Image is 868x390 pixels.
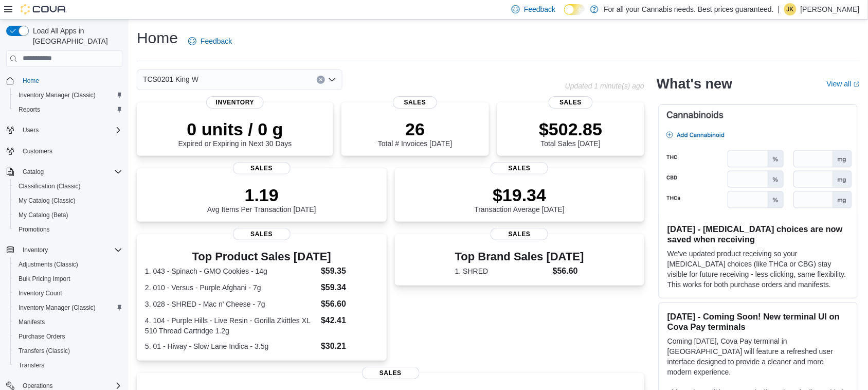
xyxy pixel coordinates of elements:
[19,91,96,99] span: Inventory Manager (Classic)
[539,119,602,148] div: Total Sales [DATE]
[10,358,126,373] button: Transfers
[14,258,82,271] a: Adjustments (Classic)
[145,315,317,336] dt: 4. 104 - Purple Hills - Live Resin - Gorilla Zkittles XL 510 Thread Cartridge 1.2g
[19,75,43,87] a: Home
[475,185,565,205] p: $19.34
[667,249,849,290] p: We've updated product receiving so your [MEDICAL_DATA] choices (like THCa or CBG) stay visible fo...
[10,208,126,222] button: My Catalog (Beta)
[10,315,126,329] button: Manifests
[21,4,67,14] img: Cova
[23,77,39,85] span: Home
[19,166,122,178] span: Catalog
[14,316,122,328] span: Manifests
[19,124,122,136] span: Users
[10,300,126,315] button: Inventory Manager (Classic)
[667,336,849,377] p: Coming [DATE], Cova Pay terminal in [GEOGRAPHIC_DATA] will feature a refreshed user interface des...
[321,265,378,277] dd: $59.35
[14,89,100,101] a: Inventory Manager (Classic)
[19,347,70,355] span: Transfers (Classic)
[10,329,126,344] button: Purchase Orders
[321,314,378,327] dd: $42.41
[233,162,291,174] span: Sales
[19,124,43,136] button: Users
[14,316,49,328] a: Manifests
[549,96,593,109] span: Sales
[14,180,122,192] span: Classification (Classic)
[14,273,75,285] a: Bulk Pricing Import
[19,197,76,205] span: My Catalog (Classic)
[145,251,378,263] h3: Top Product Sales [DATE]
[10,222,126,237] button: Promotions
[14,345,122,357] span: Transfers (Classic)
[10,286,126,300] button: Inventory Count
[321,298,378,310] dd: $56.60
[317,76,325,84] button: Clear input
[207,185,316,205] p: 1.19
[23,126,39,134] span: Users
[328,76,336,84] button: Open list of options
[455,266,549,276] dt: 1. SHRED
[14,359,122,371] span: Transfers
[475,185,565,214] div: Transaction Average [DATE]
[321,340,378,352] dd: $30.21
[565,82,644,90] p: Updated 1 minute(s) ago
[19,361,44,369] span: Transfers
[14,180,85,192] a: Classification (Classic)
[143,73,198,85] span: TCS0201 King W
[23,382,53,390] span: Operations
[14,103,44,116] a: Reports
[14,223,54,236] a: Promotions
[393,96,437,109] span: Sales
[233,228,291,240] span: Sales
[10,272,126,286] button: Bulk Pricing Import
[827,80,860,88] a: View allExternal link
[19,211,68,219] span: My Catalog (Beta)
[19,182,81,190] span: Classification (Classic)
[10,193,126,208] button: My Catalog (Classic)
[2,73,126,88] button: Home
[2,165,126,179] button: Catalog
[19,244,122,256] span: Inventory
[145,282,317,293] dt: 2. 010 - Versus - Purple Afghani - 7g
[145,266,317,276] dt: 1. 043 - Spinach - GMO Cookies - 14g
[14,302,122,314] span: Inventory Manager (Classic)
[491,162,548,174] span: Sales
[524,4,555,14] span: Feedback
[787,3,794,15] span: JK
[137,28,178,48] h1: Home
[23,147,52,155] span: Customers
[19,275,70,283] span: Bulk Pricing Import
[14,209,122,221] span: My Catalog (Beta)
[19,289,62,297] span: Inventory Count
[553,265,584,277] dd: $56.60
[2,123,126,137] button: Users
[14,330,69,343] a: Purchase Orders
[10,179,126,193] button: Classification (Classic)
[10,102,126,117] button: Reports
[19,318,45,326] span: Manifests
[784,3,797,15] div: Jennifer Kinzie
[14,359,48,371] a: Transfers
[19,244,52,256] button: Inventory
[14,287,122,299] span: Inventory Count
[10,344,126,358] button: Transfers (Classic)
[19,145,122,157] span: Customers
[178,119,292,139] p: 0 units / 0 g
[667,311,849,332] h3: [DATE] - Coming Soon! New terminal UI on Cova Pay terminals
[14,287,66,299] a: Inventory Count
[14,273,122,285] span: Bulk Pricing Import
[455,251,584,263] h3: Top Brand Sales [DATE]
[14,345,74,357] a: Transfers (Classic)
[145,299,317,309] dt: 3. 028 - SHRED - Mac n' Cheese - 7g
[184,31,236,51] a: Feedback
[206,96,264,109] span: Inventory
[19,105,40,114] span: Reports
[14,103,122,116] span: Reports
[19,74,122,87] span: Home
[19,225,50,234] span: Promotions
[19,304,96,312] span: Inventory Manager (Classic)
[801,3,860,15] p: [PERSON_NAME]
[667,224,849,244] h3: [DATE] - [MEDICAL_DATA] choices are now saved when receiving
[19,145,57,157] a: Customers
